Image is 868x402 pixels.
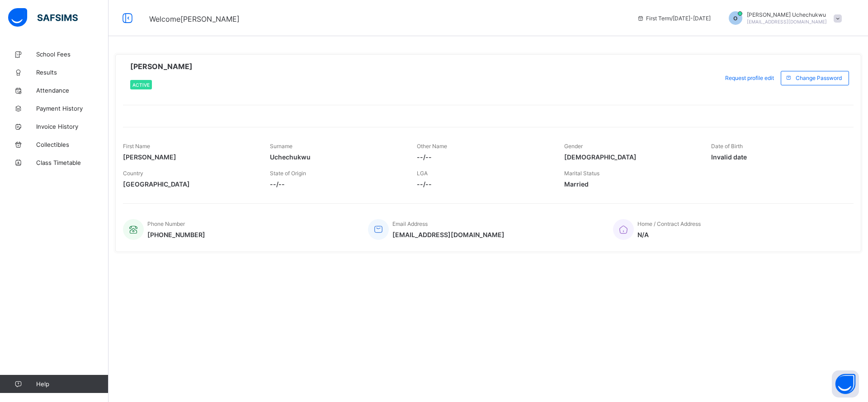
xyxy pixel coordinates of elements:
[832,370,859,397] button: Open asap
[36,141,108,148] span: Collectibles
[123,143,150,150] span: First Name
[417,170,428,177] span: LGA
[270,143,292,150] span: Surname
[637,220,701,227] span: Home / Contract Address
[36,69,108,76] span: Results
[36,87,108,94] span: Attendance
[36,51,108,58] span: School Fees
[564,153,698,161] span: [DEMOGRAPHIC_DATA]
[132,82,150,88] span: Active
[637,231,701,238] span: N/A
[270,170,306,177] span: State of Origin
[123,170,143,177] span: Country
[747,19,827,24] span: [EMAIL_ADDRESS][DOMAIN_NAME]
[392,231,505,238] span: [EMAIL_ADDRESS][DOMAIN_NAME]
[270,180,403,188] span: --/--
[36,105,108,112] span: Payment History
[270,153,403,161] span: Uchechukwu
[149,14,240,23] span: Welcome [PERSON_NAME]
[8,8,78,27] img: safsims
[637,15,711,22] span: session/term information
[417,180,550,188] span: --/--
[747,11,827,18] span: [PERSON_NAME] Uchechukwu
[417,143,447,150] span: Other Name
[123,153,256,161] span: [PERSON_NAME]
[130,62,193,71] span: [PERSON_NAME]
[720,11,846,25] div: OzorUchechukwu
[417,153,550,161] span: --/--
[147,220,185,227] span: Phone Number
[564,170,599,177] span: Marital Status
[36,380,108,388] span: Help
[796,75,842,81] span: Change Password
[147,231,205,238] span: [PHONE_NUMBER]
[564,180,698,188] span: Married
[725,75,774,81] span: Request profile edit
[36,123,108,130] span: Invoice History
[36,159,108,166] span: Class Timetable
[564,143,583,150] span: Gender
[392,220,428,227] span: Email Address
[711,143,743,150] span: Date of Birth
[733,15,737,22] span: O
[123,180,256,188] span: [GEOGRAPHIC_DATA]
[711,153,844,161] span: Invalid date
